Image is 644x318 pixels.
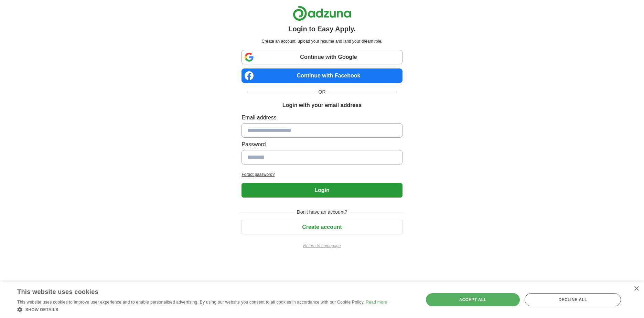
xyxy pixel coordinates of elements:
button: Login [241,183,402,198]
a: Forgot password? [241,171,402,178]
a: Create account [241,224,402,230]
a: Continue with Facebook [241,68,402,83]
img: Adzuna logo [293,6,351,21]
label: Password [241,140,402,149]
span: This website uses cookies to improve user experience and to enable personalised advertising. By u... [17,300,365,305]
a: Read more, opens a new window [366,300,387,305]
a: Continue with Google [241,50,402,64]
div: Show details [17,306,387,313]
span: Don't have an account? [293,209,352,216]
div: Accept all [426,293,520,306]
span: OR [314,88,330,96]
div: This website uses cookies [17,286,370,296]
p: Create an account, upload your resume and land your dream role. [243,38,401,44]
a: Return to homepage [241,243,402,249]
label: Email address [241,114,402,122]
h1: Login to Easy Apply. [288,24,356,34]
div: Close [634,286,639,291]
span: Show details [25,307,58,312]
h1: Login with your email address [282,101,362,109]
button: Create account [241,220,402,234]
div: Decline all [525,293,621,306]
